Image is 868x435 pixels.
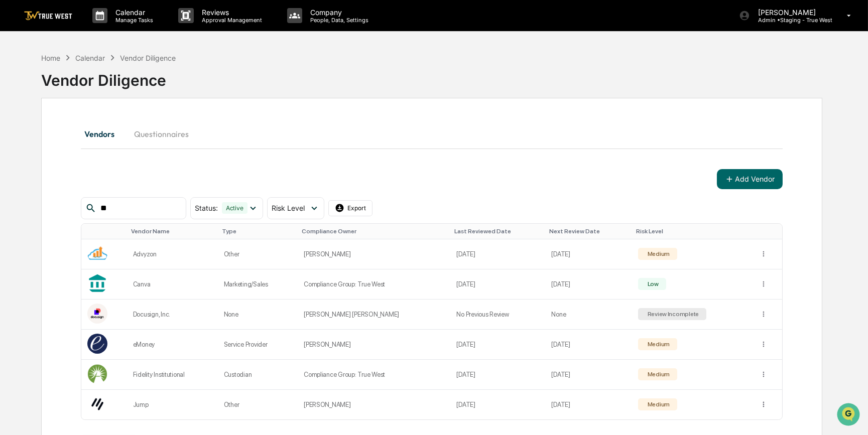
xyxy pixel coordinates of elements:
button: Add Vendor [717,169,783,189]
p: Admin • Staging - True West [750,17,832,24]
td: [PERSON_NAME] [298,390,450,419]
div: Medium [646,371,670,378]
div: secondary tabs example [81,122,783,146]
div: Toggle SortBy [302,228,446,235]
p: People, Data, Settings [302,17,374,24]
span: Data Lookup [20,146,63,156]
div: Calendar [75,54,105,62]
div: Review Incomplete [646,311,699,318]
div: Medium [646,401,670,408]
td: No Previous Review [450,300,545,330]
img: logo [24,11,72,21]
td: None [218,300,298,330]
iframe: Open customer support [836,402,863,429]
div: Docusign, Inc. [133,311,212,318]
button: Start new chat [171,80,183,92]
p: Reviews [194,8,267,17]
a: 🔎Data Lookup [6,141,67,160]
span: Status : [195,204,218,212]
p: Approval Management [194,17,267,24]
button: Questionnaires [126,122,197,146]
span: Pylon [100,170,121,178]
td: [PERSON_NAME] [298,330,450,360]
td: Compliance Group: True West [298,269,450,300]
td: None [546,300,632,330]
div: eMoney [133,341,212,348]
img: Vendor Logo [87,304,107,324]
td: [DATE] [546,390,632,419]
a: 🗄️Attestations [69,122,129,140]
div: Jump [133,401,212,408]
img: 1746055101610-c473b297-6a78-478c-a979-82029cc54cd1 [10,77,28,95]
p: Calendar [107,8,158,17]
p: Company [302,8,374,17]
div: Medium [646,250,670,257]
span: Preclearance [20,126,65,136]
img: Vendor Logo [87,334,107,354]
td: [DATE] [546,269,632,300]
div: Canva [133,280,212,288]
span: Attestations [83,126,125,136]
td: [PERSON_NAME] [PERSON_NAME] [298,300,450,330]
td: [DATE] [546,330,632,360]
a: Powered byPylon [71,170,121,178]
td: [DATE] [450,269,545,300]
div: Toggle SortBy [454,228,541,235]
p: How can we help? [10,21,183,37]
div: Toggle SortBy [222,228,294,235]
span: Risk Level [272,204,305,212]
td: [DATE] [546,360,632,390]
div: 🔎 [10,147,18,155]
td: Marketing/Sales [218,269,298,300]
div: Toggle SortBy [550,228,628,235]
td: [DATE] [450,330,545,360]
td: [DATE] [450,360,545,390]
div: Active [222,202,247,214]
div: Toggle SortBy [762,228,778,235]
td: Custodian [218,360,298,390]
div: Home [41,54,60,62]
img: Vendor Logo [87,364,107,384]
div: Advyzon [133,250,212,258]
div: Low [646,280,659,287]
td: [DATE] [450,390,545,419]
img: Vendor Logo [87,243,107,263]
div: 🗄️ [73,127,81,135]
div: Vendor Diligence [120,54,176,62]
p: Manage Tasks [107,17,158,24]
td: Other [218,390,298,419]
p: [PERSON_NAME] [750,8,832,17]
div: Fidelity Institutional [133,371,212,378]
td: [PERSON_NAME] [298,239,450,269]
div: Toggle SortBy [636,228,750,235]
div: Medium [646,341,670,348]
td: [DATE] [450,239,545,269]
td: [DATE] [546,239,632,269]
a: 🖐️Preclearance [6,122,69,140]
div: Toggle SortBy [131,228,214,235]
td: Other [218,239,298,269]
button: Export [328,200,373,216]
div: Toggle SortBy [89,228,123,235]
td: Compliance Group: True West [298,360,450,390]
img: Vendor Logo [87,394,107,414]
div: Start new chat [34,77,165,87]
div: 🖐️ [10,127,18,135]
div: We're available if you need us! [34,87,127,95]
div: Vendor Diligence [41,63,822,89]
button: Vendors [81,122,126,146]
td: Service Provider [218,330,298,360]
